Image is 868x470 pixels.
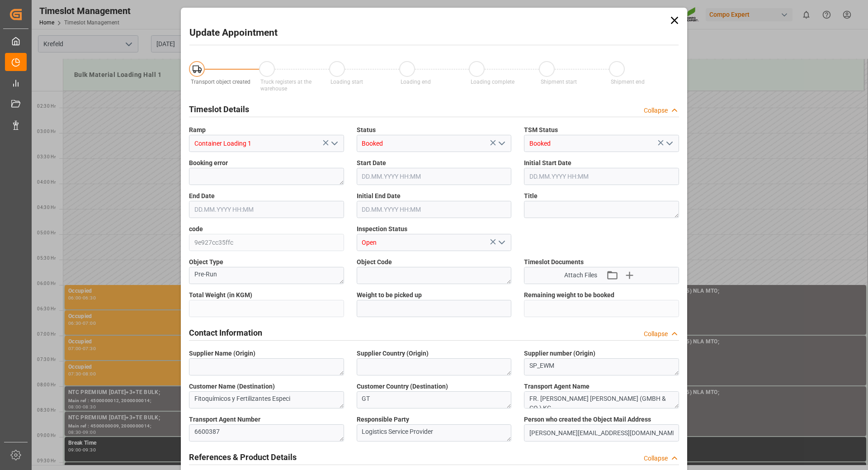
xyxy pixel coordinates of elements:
span: Responsible Party [357,415,409,424]
span: Supplier Name (Origin) [189,349,255,358]
span: Initial End Date [357,191,401,201]
span: Person who created the Object Mail Address [524,415,651,424]
button: open menu [495,137,508,151]
div: Collapse [644,106,668,115]
span: Supplier number (Origin) [524,349,595,358]
textarea: 6600387 [189,424,344,442]
span: Supplier Country (Origin) [357,349,429,358]
span: Inspection Status [357,224,407,234]
span: Timeslot Documents [524,257,584,267]
textarea: SP_EWM [524,358,679,375]
span: Shipment start [541,79,577,85]
span: Ramp [189,125,206,135]
span: Initial Start Date [524,158,571,168]
span: Weight to be picked up [357,290,422,300]
input: DD.MM.YYYY HH:MM [189,201,344,218]
span: End Date [189,191,215,201]
span: Loading complete [471,79,514,85]
input: Type to search/select [189,135,344,152]
span: Truck registers at the warehouse [260,79,311,92]
span: Total Weight (in KGM) [189,290,252,300]
h2: References & Product Details [189,451,297,463]
textarea: FR. [PERSON_NAME] [PERSON_NAME] (GMBH & CO.) KG [524,391,679,408]
h2: Update Appointment [189,26,278,40]
span: Loading end [401,79,431,85]
span: Customer Country (Destination) [357,382,448,391]
span: Loading start [330,79,363,85]
span: TSM Status [524,125,558,135]
input: Type to search/select [357,135,512,152]
button: open menu [662,137,675,151]
span: Attach Files [564,271,597,280]
input: DD.MM.YYYY HH:MM [524,168,679,185]
input: DD.MM.YYYY HH:MM [357,168,512,185]
textarea: GT [357,391,512,408]
span: Remaining weight to be booked [524,290,614,300]
h2: Timeslot Details [189,103,249,115]
span: Shipment end [611,79,645,85]
span: Start Date [357,158,386,168]
h2: Contact Information [189,327,262,339]
span: Booking error [189,158,228,168]
span: Object Code [357,257,392,267]
span: Status [357,125,376,135]
span: code [189,224,203,234]
span: Customer Name (Destination) [189,382,275,391]
span: Transport Agent Number [189,415,260,424]
span: Object Type [189,257,223,267]
input: DD.MM.YYYY HH:MM [357,201,512,218]
div: Collapse [644,454,668,463]
button: open menu [495,236,508,250]
textarea: Fitoquímicos y Fertilizantes Especi [189,391,344,408]
button: open menu [327,137,340,151]
textarea: Pre-Run [189,267,344,284]
span: Title [524,191,538,201]
span: Transport object created [191,79,250,85]
div: Collapse [644,329,668,339]
span: Transport Agent Name [524,382,590,391]
textarea: Logistics Service Provider [357,424,512,442]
